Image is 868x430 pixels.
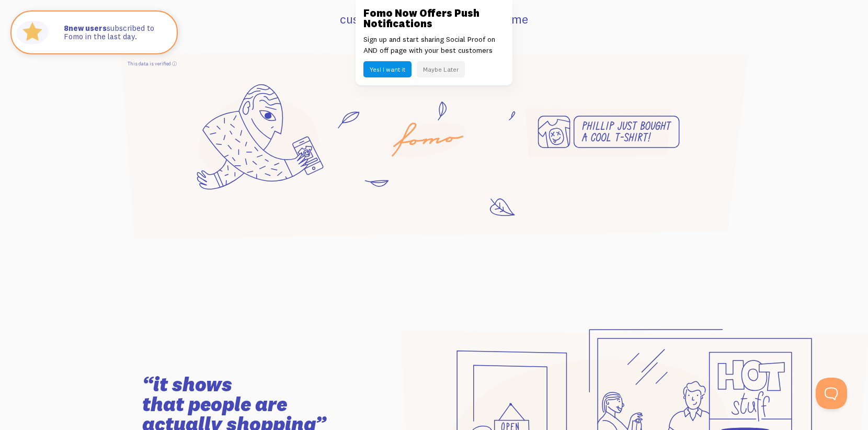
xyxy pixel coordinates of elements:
[14,14,51,51] img: Fomo
[128,61,177,66] a: This data is verified ⓘ
[816,378,847,409] iframe: Help Scout Beacon - Open
[363,34,505,56] p: Sign up and start sharing Social Proof on AND off page with your best customers
[363,61,412,77] button: Yes! I want it
[64,23,107,33] strong: new users
[417,61,465,77] button: Maybe Later
[64,24,166,41] p: subscribed to Fomo in the last day.
[363,8,505,29] h3: Fomo Now Offers Push Notifications
[64,24,68,33] span: 8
